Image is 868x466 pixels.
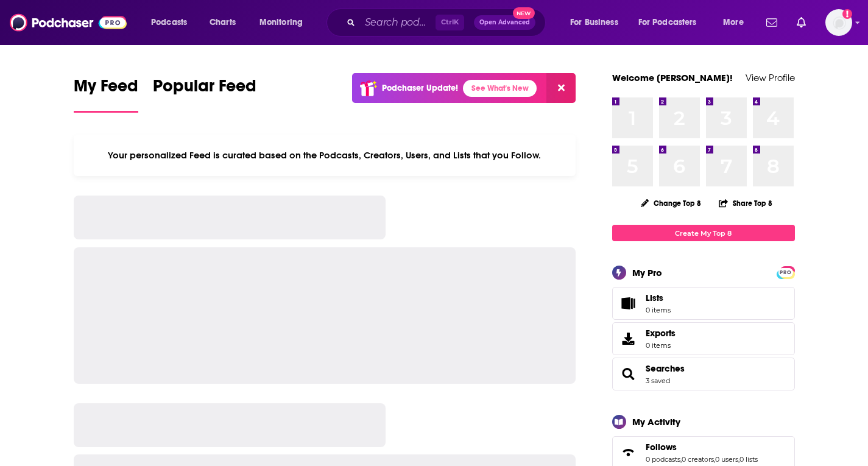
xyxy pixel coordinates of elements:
[151,14,187,31] span: Podcasts
[680,455,682,464] span: ,
[616,330,641,347] span: Exports
[842,9,852,19] svg: Add a profile image
[646,442,758,453] a: Follows
[612,225,795,241] a: Create My Top 8
[74,76,138,113] a: My Feed
[825,9,852,36] span: Logged in as mstotter
[825,9,852,36] button: Show profile menu
[616,365,641,383] a: Searches
[74,76,138,104] span: My Feed
[646,292,663,303] span: Lists
[251,13,319,32] button: open menu
[646,376,670,385] a: 3 saved
[746,72,795,83] a: View Profile
[632,267,662,278] div: My Pro
[682,455,714,464] a: 0 creators
[612,287,795,320] a: Lists
[463,80,537,97] a: See What's New
[474,15,535,30] button: Open AdvancedNew
[646,292,671,303] span: Lists
[646,455,680,464] a: 0 podcasts
[646,442,677,453] span: Follows
[513,7,535,19] span: New
[825,9,852,36] img: User Profile
[436,15,464,30] span: Ctrl K
[612,322,795,355] a: Exports
[638,14,697,31] span: For Podcasters
[562,13,633,32] button: open menu
[633,196,709,211] button: Change Top 8
[714,455,715,464] span: ,
[612,358,795,390] span: Searches
[382,83,458,93] p: Podchaser Update!
[616,444,641,461] a: Follows
[646,363,685,374] a: Searches
[259,14,303,31] span: Monitoring
[778,267,793,277] a: PRO
[479,19,530,26] span: Open Advanced
[630,13,715,32] button: open menu
[718,191,773,215] button: Share Top 8
[153,76,256,113] a: Popular Feed
[792,12,811,33] a: Show notifications dropdown
[715,13,759,32] button: open menu
[646,306,671,314] span: 0 items
[738,455,739,464] span: ,
[612,72,733,83] a: Welcome [PERSON_NAME]!
[723,14,744,31] span: More
[646,328,676,339] span: Exports
[570,14,618,31] span: For Business
[74,135,576,176] div: Your personalized Feed is curated based on the Podcasts, Creators, Users, and Lists that you Follow.
[202,13,243,32] a: Charts
[143,13,203,32] button: open menu
[739,455,758,464] a: 0 lists
[338,9,557,37] div: Search podcasts, credits, & more...
[646,341,676,350] span: 0 items
[616,295,641,312] span: Lists
[715,455,738,464] a: 0 users
[153,76,256,104] span: Popular Feed
[10,11,127,34] img: Podchaser - Follow, Share and Rate Podcasts
[360,13,436,32] input: Search podcasts, credits, & more...
[778,268,793,277] span: PRO
[632,416,680,428] div: My Activity
[761,12,782,33] a: Show notifications dropdown
[210,14,236,31] span: Charts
